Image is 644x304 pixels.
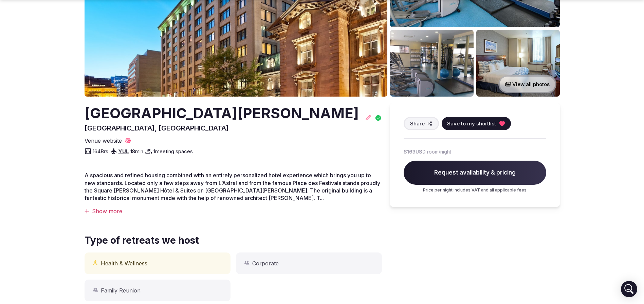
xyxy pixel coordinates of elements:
[427,148,451,155] span: room/night
[404,187,546,193] p: Price per night includes VAT and all applicable fees
[85,137,122,144] span: Venue website
[447,120,496,127] span: Save to my shortlist
[404,161,546,185] span: Request availability & pricing
[85,234,199,247] span: Type of retreats we host
[404,148,426,155] span: $163 USD
[153,148,193,155] span: 1 meeting spaces
[85,207,382,215] div: Show more
[442,117,511,130] button: Save to my shortlist
[498,75,556,93] button: View all photos
[390,30,474,97] img: Venue gallery photo
[410,120,425,127] span: Share
[93,148,108,155] span: 164 Brs
[85,137,131,144] a: Venue website
[85,103,359,123] h2: [GEOGRAPHIC_DATA][PERSON_NAME]
[621,281,637,297] div: Open Intercom Messenger
[476,30,560,97] img: Venue gallery photo
[404,117,439,130] button: Share
[85,124,229,132] span: [GEOGRAPHIC_DATA], [GEOGRAPHIC_DATA]
[118,148,129,155] a: YUL
[85,172,380,201] span: A spacious and refined housing combined with an entirely personalized hotel experience which brin...
[130,148,143,155] span: 18 min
